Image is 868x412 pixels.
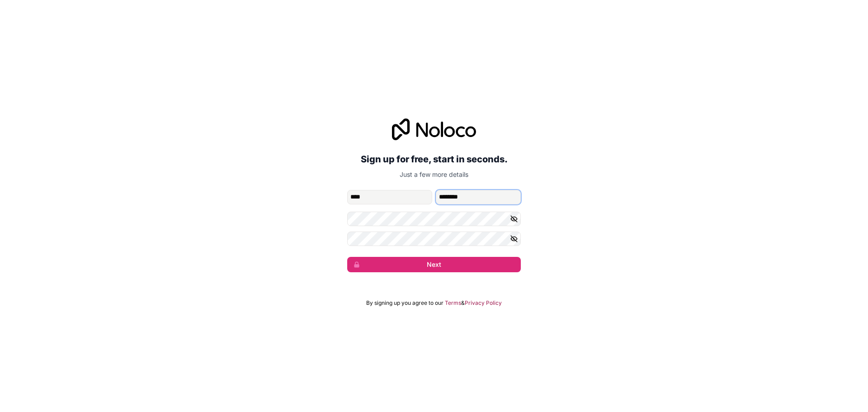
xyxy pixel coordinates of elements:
input: Password [347,212,521,226]
a: Terms [445,299,461,307]
input: Confirm password [347,232,521,246]
input: given-name [347,190,432,204]
span: & [461,299,465,307]
a: Privacy Policy [465,299,502,307]
button: Next [347,257,521,272]
input: family-name [436,190,521,204]
span: By signing up you agree to our [366,299,443,307]
p: Just a few more details [347,170,521,179]
h2: Sign up for free, start in seconds. [347,151,521,167]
